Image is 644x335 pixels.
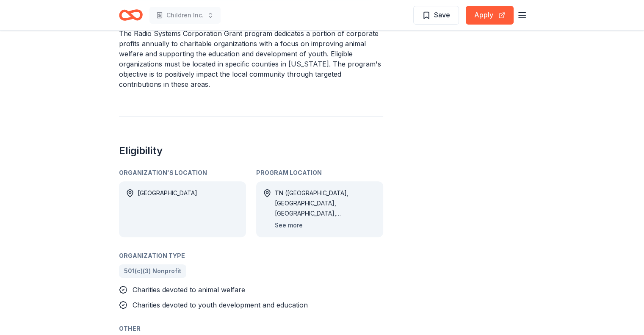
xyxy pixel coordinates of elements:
span: Charities devoted to youth development and education [133,301,308,309]
button: See more [275,220,303,230]
div: TN ([GEOGRAPHIC_DATA], [GEOGRAPHIC_DATA], [GEOGRAPHIC_DATA], [GEOGRAPHIC_DATA], [GEOGRAPHIC_DATA]... [275,188,376,219]
button: Apply [466,6,514,25]
div: [GEOGRAPHIC_DATA] [138,188,197,230]
span: Charities devoted to animal welfare [133,285,245,294]
p: The Radio Systems Corporation Grant program dedicates a portion of corporate profits annually to ... [119,28,383,89]
div: Organization Type [119,251,383,261]
div: Other [119,324,383,334]
button: Save [413,6,459,25]
span: 501(c)(3) Nonprofit [124,266,181,276]
div: Organization's Location [119,168,246,178]
span: Children Inc. [166,10,204,20]
h2: Eligibility [119,144,383,158]
a: Home [119,5,143,25]
div: Program Location [256,168,383,178]
span: Save [434,9,450,20]
button: Children Inc. [149,7,221,24]
a: 501(c)(3) Nonprofit [119,264,186,278]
